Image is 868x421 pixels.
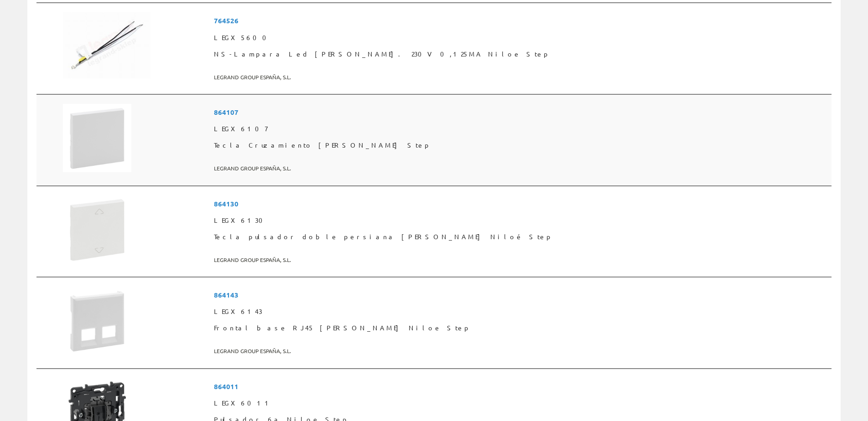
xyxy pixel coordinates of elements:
span: Tecla pulsador doble persiana [PERSON_NAME] Niloé Step [214,229,828,245]
span: LEGX6130 [214,212,828,229]
span: LEGX5600 [214,30,828,46]
span: 864107 [214,104,828,121]
span: LEGX6011 [214,395,828,411]
span: Tecla Cruzamiento [PERSON_NAME] Step [214,137,828,154]
span: NS-Lampara Led [PERSON_NAME]. 230V 0,125MA Niloe Step [214,46,828,62]
span: 764526 [214,12,828,29]
span: LEGX6143 [214,303,828,320]
span: 864130 [214,195,828,212]
span: LEGRAND GROUP ESPAÑA, S.L. [214,70,828,85]
span: LEGRAND GROUP ESPAÑA, S.L. [214,161,828,176]
span: LEGRAND GROUP ESPAÑA, S.L. [214,344,828,359]
span: Frontal base RJ45 [PERSON_NAME] Niloe Step [214,320,828,336]
img: Foto artículo Tecla Cruzamiento Blanca Niloe Step (150x150) [63,104,131,172]
img: Foto artículo Frontal base RJ45 blanco Niloe Step (150x150) [63,287,131,355]
span: LEGRAND GROUP ESPAÑA, S.L. [214,252,828,267]
span: 864011 [214,378,828,395]
span: 864143 [214,287,828,303]
span: LEGX6107 [214,121,828,137]
img: Foto artículo Tecla pulsador doble persiana blanco Niloé Step (150x150) [63,195,131,264]
img: Foto artículo NS-Lampara Led Lum. 230V 0,125MA Niloe Step (192x145.00699300699) [63,12,151,78]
